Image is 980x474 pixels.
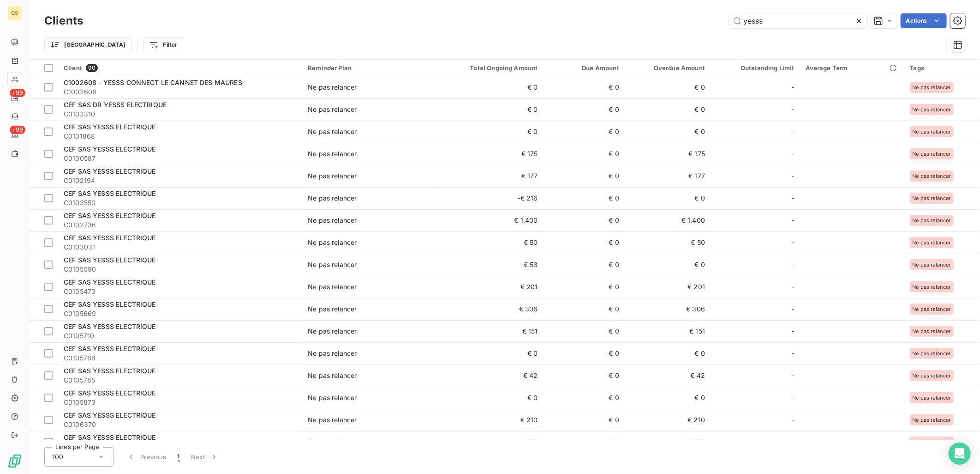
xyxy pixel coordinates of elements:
td: € 50 [435,231,544,254]
div: Average Term [806,64,899,72]
td: € 50 [625,231,711,254]
span: Ne pas relancer [913,373,951,378]
td: € 201 [435,276,544,298]
button: 1 [172,447,185,467]
div: Ne pas relancer [308,327,357,336]
td: € 0 [435,387,544,409]
span: Ne pas relancer [913,173,951,179]
span: - [792,393,795,402]
td: € 306 [625,298,711,320]
td: € 0 [435,342,544,365]
td: -€ 216 [435,187,544,209]
span: C0105768 [64,353,297,363]
td: € 175 [435,143,544,165]
td: € 42 [435,365,544,387]
td: € 306 [435,298,544,320]
span: CEF SAS YESSS ELECTRIQUE [64,345,156,352]
div: Outstanding Limit [716,64,795,72]
td: € 0 [544,276,625,298]
td: € 0 [625,76,711,98]
h3: Clients [44,12,83,29]
div: Ne pas relancer [308,282,357,292]
td: € 0 [435,121,544,143]
span: - [792,105,795,114]
td: € 175 [625,143,711,165]
span: Ne pas relancer [913,417,951,423]
span: C0105710 [64,331,297,340]
td: € 201 [625,276,711,298]
button: Filter [143,37,183,52]
button: Next [185,447,224,467]
span: C0106370 [64,420,297,429]
span: Ne pas relancer [913,395,951,401]
span: C0105669 [64,309,297,318]
span: Client [64,64,82,72]
div: Ne pas relancer [308,238,357,247]
div: Overdue Amount [630,64,705,72]
span: - [792,327,795,336]
span: - [792,438,795,447]
span: CEF SAS YESSS ELECTRIQUE [64,433,156,441]
span: - [792,194,795,203]
span: Ne pas relancer [913,107,951,112]
span: Ne pas relancer [913,306,951,312]
div: Ne pas relancer [308,216,357,225]
div: Ne pas relancer [308,194,357,203]
span: C1002608 [64,87,297,97]
span: CEF SAS YESSS ELECTRIQUE [64,278,156,286]
td: € 0 [544,342,625,365]
td: € 177 [625,165,711,187]
img: Logo LeanPay [7,454,22,468]
div: Ne pas relancer [308,438,357,447]
button: Actions [901,13,947,28]
span: CEF SAS YESSS ELECTRIQUE [64,322,156,330]
span: C1002608 - YESSS CONNECT LE CANNET DES MAURES [64,79,242,86]
span: - [792,238,795,247]
span: Ne pas relancer [913,351,951,356]
td: € 0 [544,387,625,409]
span: C0105473 [64,287,297,296]
td: € 212 [435,431,544,453]
span: CEF SAS YESSS ELECTRIQUE [64,300,156,308]
span: C0105785 [64,376,297,385]
span: Ne pas relancer [913,195,951,201]
span: CEF SAS YESSS ELECTRIQUE [64,411,156,419]
td: € 0 [544,165,625,187]
div: Ne pas relancer [308,149,357,158]
span: - [792,371,795,380]
div: Ne pas relancer [308,127,357,136]
span: C0101868 [64,132,297,141]
td: -€ 53 [435,254,544,276]
td: € 210 [435,409,544,431]
td: € 0 [544,320,625,342]
td: € 0 [544,187,625,209]
div: Ne pas relancer [308,371,357,380]
td: € 0 [625,187,711,209]
td: € 0 [544,143,625,165]
span: +99 [10,126,25,134]
td: € 151 [435,320,544,342]
div: Ne pas relancer [308,349,357,358]
span: CEF SAS YESSS ELECTRIQUE [64,256,156,264]
button: [GEOGRAPHIC_DATA] [44,37,131,52]
td: € 212 [625,431,711,453]
span: - [792,282,795,292]
span: - [792,127,795,136]
td: € 0 [435,98,544,121]
span: C0100587 [64,154,297,163]
td: € 210 [625,409,711,431]
span: C0102310 [64,109,297,119]
span: Ne pas relancer [913,439,951,445]
div: GS [7,6,22,20]
span: C0102194 [64,176,297,185]
div: Ne pas relancer [308,171,357,181]
td: € 151 [625,320,711,342]
span: CEF SAS YESSS ELECTRIQUE [64,212,156,219]
span: CEF SAS YESSS ELECTRIQUE [64,389,156,397]
td: € 0 [544,254,625,276]
td: € 42 [625,365,711,387]
div: Due Amount [549,64,619,72]
span: CEF SAS DR YESSS ELECTRIQUE [64,101,167,109]
td: € 0 [544,365,625,387]
span: C0105090 [64,265,297,274]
